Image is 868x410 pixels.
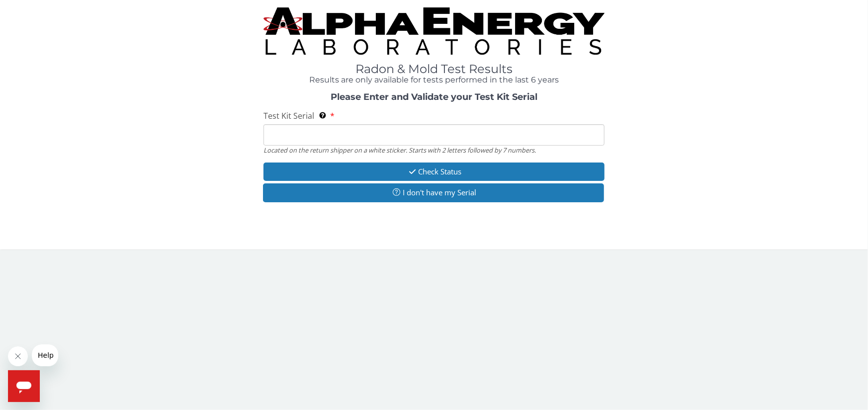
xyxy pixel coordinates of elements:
span: Test Kit Serial [263,110,314,121]
iframe: Close message [8,346,28,366]
h4: Results are only available for tests performed in the last 6 years [263,76,605,84]
button: I don't have my Serial [263,183,604,202]
div: Located on the return shipper on a white sticker. Starts with 2 letters followed by 7 numbers. [263,146,605,155]
h1: Radon & Mold Test Results [263,63,605,76]
strong: Please Enter and Validate your Test Kit Serial [331,91,537,102]
button: Check Status [263,163,605,181]
iframe: Button to launch messaging window [8,370,40,402]
iframe: Message from company [32,344,58,366]
img: TightCrop.jpg [263,7,605,55]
